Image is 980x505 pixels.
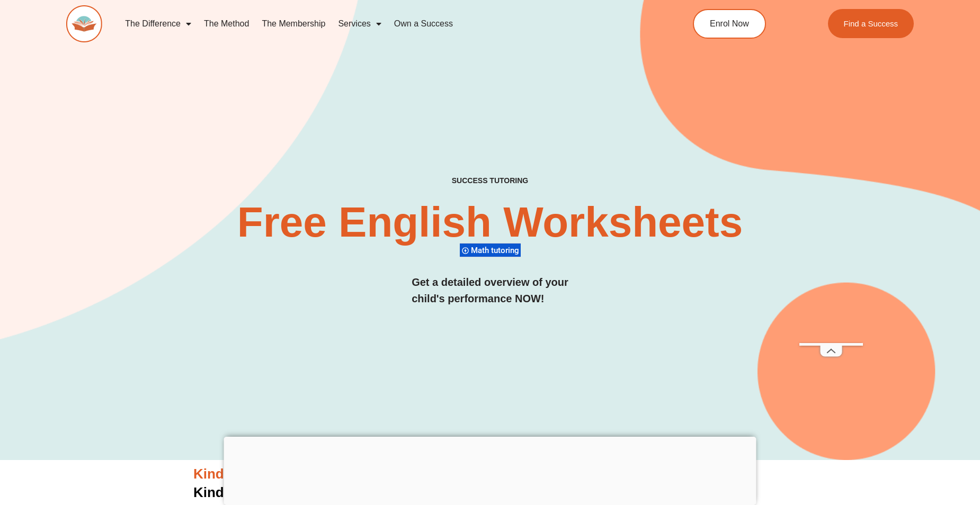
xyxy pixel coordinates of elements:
[119,12,198,36] a: The Difference
[827,9,914,38] a: Find a Success
[364,176,616,185] h4: SUCCESS TUTORING​
[210,201,770,244] h2: Free English Worksheets​
[255,12,332,36] a: The Membership
[412,274,568,307] h3: Get a detailed overview of your child's performance NOW!
[193,484,624,500] a: Kinder Worksheet 1:Identifying Uppercase and Lowercase Letters
[193,465,787,483] h3: Kinder English Worksheets
[193,484,327,500] span: Kinder Worksheet 1:
[332,12,387,36] a: Services
[460,243,521,257] div: Math tutoring
[799,25,863,343] iframe: Advertisement
[388,12,459,36] a: Own a Success
[119,12,644,36] nav: Menu
[710,20,749,28] span: Enrol Now
[843,20,898,28] span: Find a Success
[198,12,255,36] a: The Method
[471,246,522,255] span: Math tutoring
[224,437,756,502] iframe: Advertisement
[693,9,766,39] a: Enrol Now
